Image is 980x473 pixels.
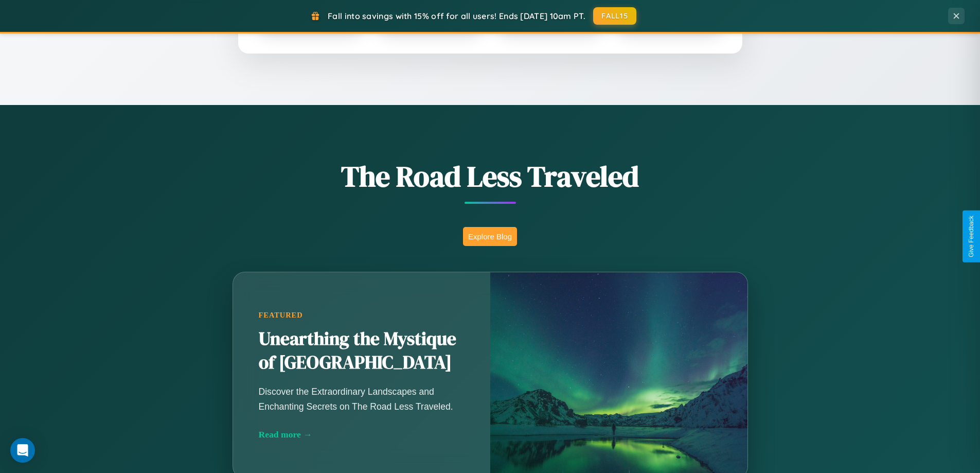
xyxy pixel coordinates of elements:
div: Give Feedback [968,216,975,257]
button: Explore Blog [463,227,517,246]
h2: Unearthing the Mystique of [GEOGRAPHIC_DATA] [259,327,465,375]
div: Read more → [259,429,465,440]
h1: The Road Less Traveled [182,156,799,196]
p: Discover the Extraordinary Landscapes and Enchanting Secrets on The Road Less Traveled. [259,384,465,413]
div: Open Intercom Messenger [10,438,35,463]
button: FALL15 [593,7,636,25]
span: Fall into savings with 15% off for all users! Ends [DATE] 10am PT. [328,11,585,21]
div: Featured [259,311,465,320]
